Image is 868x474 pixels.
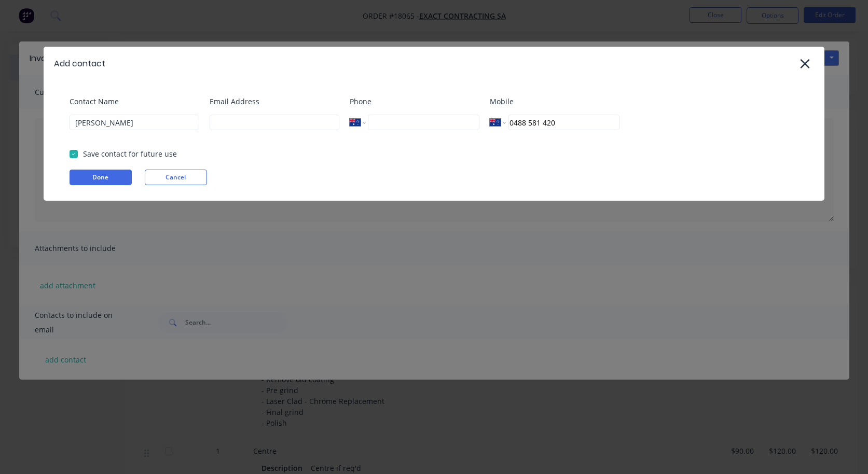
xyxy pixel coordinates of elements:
button: Cancel [145,170,207,185]
label: Contact Name [70,96,199,107]
div: Save contact for future use [83,148,177,159]
button: Done [70,170,132,185]
label: Email Address [210,96,339,107]
label: Mobile [490,96,619,107]
div: Add contact [54,58,105,70]
label: Phone [350,96,479,107]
